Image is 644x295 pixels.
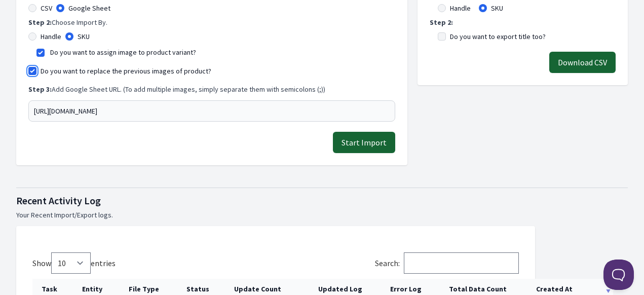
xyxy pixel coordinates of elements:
label: Show entries [32,258,116,268]
label: Search: [375,258,519,268]
label: Handle [41,31,61,42]
h1: Recent Activity Log [16,194,628,208]
label: Do you want to replace the previous images of product? [41,66,211,76]
select: Showentries [51,252,91,274]
b: Step 3: [28,85,52,94]
b: Step 2: [430,18,453,27]
label: CSV [41,3,52,13]
label: SKU [491,3,503,13]
label: Handle [450,3,471,13]
input: Search: [404,252,519,274]
b: Step 2: [28,18,52,27]
label: Do you want to export title too? [450,31,546,42]
p: Choose Import By. [28,17,395,27]
p: Add Google Sheet URL. (To add multiple images, simply separate them with semicolons (;)) [28,84,395,94]
label: Google Sheet [68,3,110,13]
p: Your Recent Import/Export logs. [16,210,628,220]
label: Do you want to assign image to product variant? [50,48,196,57]
button: Download CSV [549,52,616,73]
label: SKU [78,31,90,42]
button: Start Import [333,132,395,153]
iframe: Toggle Customer Support [603,260,634,290]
